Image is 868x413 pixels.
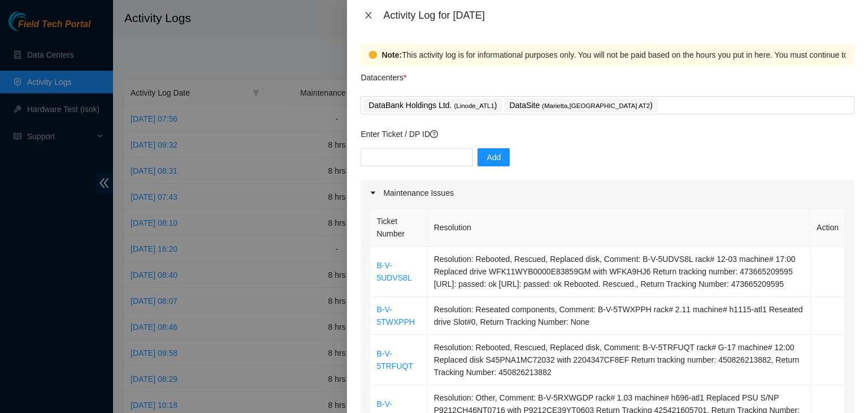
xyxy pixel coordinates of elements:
[810,209,845,247] th: Action
[369,51,377,59] span: exclamation-circle
[430,130,438,138] span: question-circle
[487,151,501,164] span: Add
[428,247,810,297] td: Resolution: Rebooted, Rescued, Replaced disk, Comment: B-V-5UDVS8L rack# 12-03 machine# 17:00 Rep...
[454,102,494,109] span: ( Linode_ATL1
[478,148,510,166] button: Add
[361,66,406,84] p: Datacenters
[542,102,650,109] span: ( Marietta,[GEOGRAPHIC_DATA] AT2
[376,349,413,371] a: B-V-5TRFUQT
[361,10,376,21] button: Close
[383,9,854,21] div: Activity Log for [DATE]
[376,261,411,282] a: B-V-5UDVS8L
[368,99,497,112] p: DataBank Holdings Ltd. )
[428,297,810,335] td: Resolution: Reseated components, Comment: B-V-5TWXPPH rack# 2.11 machine# h1115-atl1 Reseated dri...
[381,49,402,61] strong: Note:
[361,180,854,206] div: Maintenance Issues
[364,11,373,20] span: close
[428,335,810,385] td: Resolution: Rebooted, Rescued, Replaced disk, Comment: B-V-5TRFUQT rack# G-17 machine# 12:00 Repl...
[370,209,427,247] th: Ticket Number
[509,99,652,112] p: DataSite )
[370,190,376,196] span: caret-right
[361,128,854,140] p: Enter Ticket / DP ID
[428,209,810,247] th: Resolution
[376,305,415,326] a: B-V-5TWXPPH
